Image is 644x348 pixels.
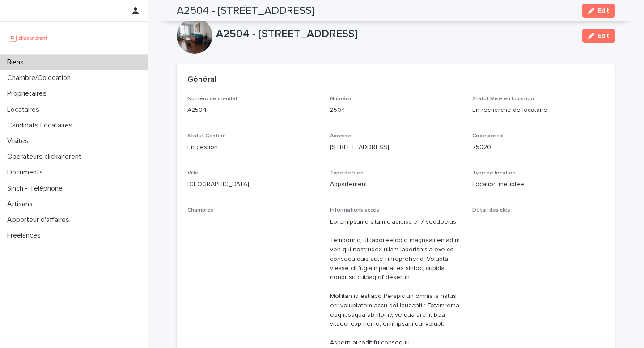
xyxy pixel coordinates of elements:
[330,143,462,152] p: [STREET_ADDRESS]
[187,143,319,152] p: En gestion
[472,208,510,213] span: Détail des clés
[330,106,462,115] p: 2504
[4,74,78,82] p: Chambre/Colocation
[582,4,615,18] button: Edit
[330,170,364,176] span: Type de bien
[4,200,40,208] p: Artisans
[4,106,47,114] p: Locataires
[472,96,534,102] span: Statut Mise en Location
[4,137,36,145] p: Visites
[187,208,213,213] span: Chambres
[7,29,51,47] img: UCB0brd3T0yccxBKYDjQ
[472,170,516,176] span: Type de location
[4,121,80,130] p: Candidats Locataires
[177,4,314,17] h2: A2504 - [STREET_ADDRESS]
[4,89,54,98] p: Propriétaires
[187,96,237,102] span: Numéro de mandat
[330,180,462,189] p: Appartement
[187,217,319,227] p: -
[187,180,319,189] p: [GEOGRAPHIC_DATA]
[4,216,76,224] p: Apporteur d'affaires
[472,143,604,152] p: 75020
[598,33,609,39] span: Edit
[4,184,70,193] p: Sinch - Téléphone
[472,217,604,227] p: -
[187,75,216,85] h2: Général
[472,180,604,189] p: Location meublée
[216,28,575,41] p: A2504 - [STREET_ADDRESS]
[4,58,31,67] p: Biens
[472,106,604,115] p: En recherche de locataire
[187,106,319,115] p: A2504
[472,133,504,139] span: Code postal
[4,168,50,177] p: Documents
[330,208,379,213] span: Informations accès
[4,153,89,161] p: Operateurs clickandrent
[4,231,48,240] p: Freelances
[187,170,199,176] span: Ville
[330,133,351,139] span: Adresse
[582,29,615,43] button: Edit
[330,96,351,102] span: Numéro
[187,133,226,139] span: Statut Gestion
[598,8,609,14] span: Edit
